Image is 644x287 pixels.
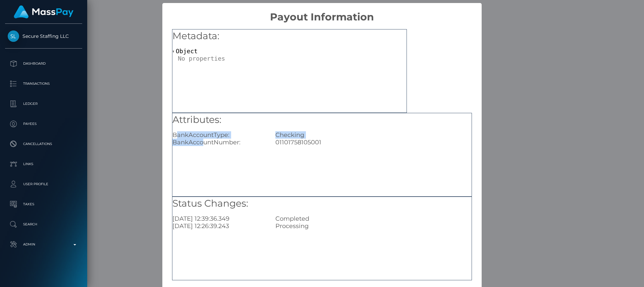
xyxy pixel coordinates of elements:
[8,119,79,129] p: Payees
[167,139,270,146] div: BankAccountNumber:
[167,215,270,222] div: [DATE] 12:39:36.349
[14,5,73,18] img: MassPay Logo
[176,48,198,55] span: Object
[8,99,79,109] p: Ledger
[8,199,79,209] p: Taxes
[8,179,79,189] p: User Profile
[167,131,270,139] div: BankAccountType:
[8,79,79,89] p: Transactions
[270,131,476,139] div: Checking
[172,29,407,43] h5: Metadata:
[162,3,481,23] h2: Payout Information
[270,139,476,146] div: 01101758105001
[8,139,79,149] p: Cancellations
[172,113,472,127] h5: Attributes:
[8,59,79,69] p: Dashboard
[8,30,19,42] img: Secure Staffing LLC
[172,197,472,210] h5: Status Changes:
[270,222,476,230] div: Processing
[5,33,82,39] span: Secure Staffing LLC
[167,222,270,230] div: [DATE] 12:26:39.243
[8,219,79,229] p: Search
[270,215,476,222] div: Completed
[8,159,79,169] p: Links
[8,239,79,249] p: Admin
